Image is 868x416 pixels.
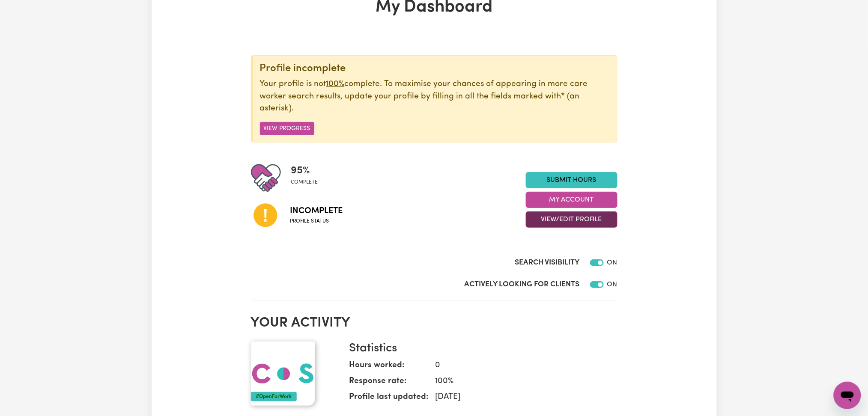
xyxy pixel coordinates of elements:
div: #OpenForWork [251,392,297,401]
span: Profile status [290,217,343,225]
dd: 0 [429,360,611,372]
button: View/Edit Profile [526,211,617,228]
u: 100% [326,80,345,88]
img: Your profile picture [251,342,315,406]
div: Profile incomplete [260,62,610,75]
label: Actively Looking for Clients [465,279,580,290]
p: Your profile is not complete. To maximise your chances of appearing in more care worker search re... [260,78,610,115]
span: complete [291,178,318,186]
iframe: Button to launch messaging window [834,382,861,409]
button: My Account [526,192,617,208]
span: ON [607,259,617,266]
div: Profile completeness: 95% [291,163,325,193]
span: ON [607,281,617,288]
dt: Response rate: [349,375,429,391]
span: 95 % [291,163,318,178]
button: View Progress [260,122,314,135]
span: Incomplete [290,205,343,217]
a: Submit Hours [526,172,617,188]
h3: Statistics [349,342,611,356]
dd: [DATE] [429,391,611,404]
dt: Hours worked: [349,360,429,375]
dt: Profile last updated: [349,391,429,407]
dd: 100 % [429,375,611,388]
label: Search Visibility [515,257,580,268]
h2: Your activity [251,315,617,331]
